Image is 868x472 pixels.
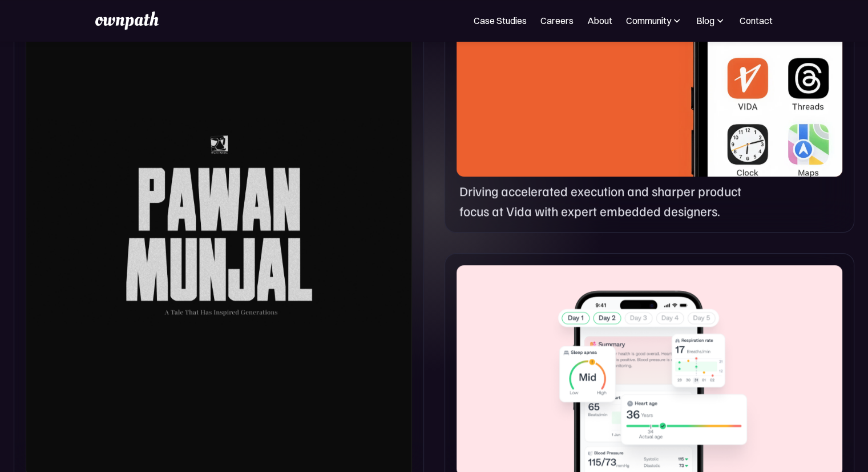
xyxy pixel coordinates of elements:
[696,14,714,27] div: Blog
[696,14,726,27] div: Blog
[587,14,612,27] a: About
[740,14,773,27] a: Contact
[474,14,527,27] a: Case Studies
[626,14,683,27] div: Community
[540,14,574,27] a: Careers
[626,14,671,27] div: Community
[459,181,758,220] p: Driving accelerated execution and sharper product focus at Vida with expert embedded designers.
